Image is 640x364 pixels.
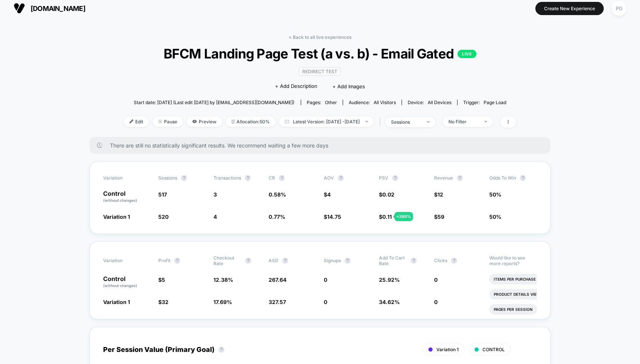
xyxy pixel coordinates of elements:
[289,34,351,40] a: < Back to all live experiences
[484,121,487,122] img: end
[377,117,385,127] span: |
[428,100,451,105] span: all devices
[158,175,177,181] span: Sessions
[379,175,388,181] span: PSV
[374,100,396,105] span: All Visitors
[402,100,457,105] span: Device:
[379,255,407,266] span: Add To Cart Rate
[103,276,151,289] p: Control
[489,289,558,299] li: Product Details Views Rate
[520,175,526,181] button: ?
[457,175,463,181] button: ?
[365,121,368,122] img: end
[382,213,392,220] span: 0.11
[307,100,337,105] div: Pages:
[110,142,535,149] span: There are still no statistically significant results. We recommend waiting a few more days
[103,213,130,220] span: Variation 1
[103,175,145,181] span: Variation
[489,191,501,198] span: 50%
[437,191,443,198] span: 12
[11,2,88,14] button: [DOMAIN_NAME]
[275,83,317,90] span: + Add Description
[489,213,501,220] span: 50%
[158,120,162,123] img: end
[482,347,505,352] span: CONTROL
[489,255,537,266] p: Would like to see more reports?
[394,212,413,221] div: + 389 %
[218,347,224,353] button: ?
[269,276,286,283] span: 267.64
[162,299,169,305] span: 32
[187,117,222,127] span: Preview
[345,258,351,264] button: ?
[324,299,327,305] span: 0
[324,191,331,198] span: $
[144,46,496,61] span: BFCM Landing Page Test (a vs. b) - Email Gated
[451,258,457,264] button: ?
[324,213,341,220] span: $
[379,299,400,305] span: 34.62 %
[162,276,165,283] span: 5
[279,175,285,181] button: ?
[124,117,149,127] span: Edit
[213,255,241,266] span: Checkout Rate
[226,117,275,127] span: Allocation: 50%
[411,258,417,264] button: ?
[269,213,285,220] span: 0.77 %
[436,347,459,352] span: Variation 1
[130,120,133,123] img: edit
[232,120,235,124] img: rebalance
[158,213,169,220] span: 520
[158,276,165,283] span: $
[279,117,374,127] span: Latest Version: [DATE] - [DATE]
[489,175,531,181] span: Odds to Win
[427,121,430,123] img: end
[158,191,167,198] span: 517
[448,119,479,124] div: No Filter
[324,258,341,263] span: Signups
[181,175,187,181] button: ?
[327,191,331,198] span: 4
[213,175,241,181] span: Transactions
[103,190,151,203] p: Control
[434,276,437,283] span: 0
[434,258,447,263] span: Clicks
[269,299,286,305] span: 327.57
[379,213,392,220] span: $
[437,213,444,220] span: 59
[382,191,394,198] span: 0.02
[325,100,337,105] span: other
[158,258,170,263] span: Profit
[213,276,233,283] span: 12.38 %
[391,119,421,125] div: sessions
[609,1,629,16] button: PG
[535,2,604,15] button: Create New Experience
[213,213,217,220] span: 4
[134,100,294,105] span: Start date: [DATE] (Last edit [DATE] by [EMAIL_ADDRESS][DOMAIN_NAME])
[434,191,443,198] span: $
[434,299,437,305] span: 0
[31,5,85,12] span: [DOMAIN_NAME]
[327,213,341,220] span: 14.75
[103,198,137,203] span: (without changes)
[324,175,334,181] span: AOV
[484,100,506,105] span: Page Load
[338,175,344,181] button: ?
[14,3,25,14] img: Visually logo
[245,258,251,264] button: ?
[392,175,398,181] button: ?
[153,117,183,127] span: Pause
[213,299,232,305] span: 17.69 %
[349,100,396,105] div: Audience:
[299,67,341,76] span: Redirect Test
[269,258,278,263] span: ASD
[285,120,289,123] img: calendar
[489,304,537,315] li: Pages Per Session
[269,191,286,198] span: 0.58 %
[158,299,169,305] span: $
[379,191,394,198] span: $
[458,50,476,58] p: LIVE
[103,283,137,288] span: (without changes)
[379,276,400,283] span: 25.92 %
[103,299,130,305] span: Variation 1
